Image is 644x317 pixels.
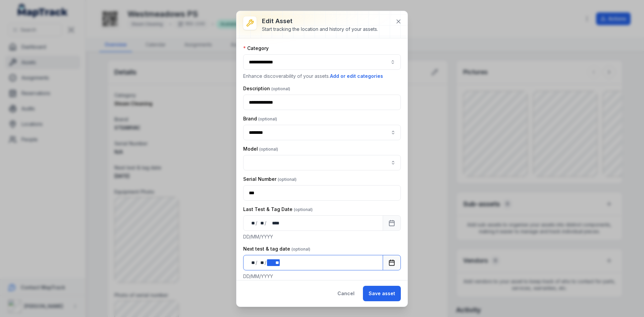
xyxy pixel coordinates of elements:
[332,286,360,301] button: Cancel
[243,233,401,240] p: DD/MM/YYYY
[265,220,267,226] div: /
[262,16,378,26] h3: Edit asset
[262,26,378,33] div: Start tracking the location and history of your assets.
[243,155,401,170] input: asset-edit:cf[ae11ba15-1579-4ecc-996c-910ebae4e155]-label
[243,85,290,92] label: Description
[243,125,401,140] input: asset-edit:cf[95398f92-8612-421e-aded-2a99c5a8da30]-label
[243,206,313,213] label: Last Test & Tag Date
[256,259,258,266] div: /
[330,72,383,80] button: Add or edit categories
[256,220,258,226] div: /
[243,273,401,280] p: DD/MM/YYYY
[249,220,256,226] div: day,
[383,255,401,270] button: Calendar
[265,259,267,266] div: /
[243,72,401,80] p: Enhance discoverability of your assets.
[249,259,256,266] div: day,
[243,246,310,252] label: Next test & tag date
[243,146,278,152] label: Model
[258,259,265,266] div: month,
[243,115,277,122] label: Brand
[243,45,269,52] label: Category
[243,176,297,182] label: Serial Number
[267,259,279,266] div: year,
[267,220,280,226] div: year,
[258,220,265,226] div: month,
[383,215,401,231] button: Calendar
[363,286,401,301] button: Save asset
